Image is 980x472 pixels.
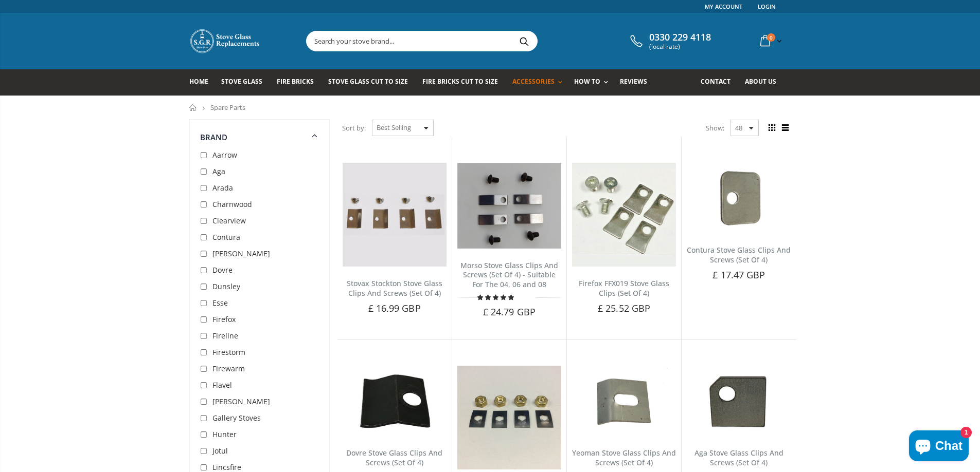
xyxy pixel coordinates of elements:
[189,77,208,86] span: Home
[212,331,238,341] span: Fireline
[687,245,791,265] a: Contura Stove Glass Clips And Screws (Set Of 4)
[620,69,655,96] a: Reviews
[189,69,216,96] a: Home
[212,281,240,291] span: Dunsley
[572,448,676,467] a: Yeoman Stove Glass Clips And Screws (Set Of 4)
[277,69,322,96] a: Fire Bricks
[212,232,240,242] span: Contura
[347,278,442,298] a: Stovax Stockton Stove Glass Clips And Screws (Set Of 4)
[694,448,783,467] a: Aga Stove Glass Clips And Screws (Set Of 4)
[457,366,561,469] img: Villager Stove Glass Clips And Nuts (Set Of 4)
[422,77,498,86] span: Fire Bricks Cut To Size
[212,249,270,258] span: [PERSON_NAME]
[212,380,232,390] span: Flavel
[189,104,197,111] a: Home
[701,69,738,96] a: Contact
[307,31,652,51] input: Search your stove brand...
[512,69,567,96] a: Accessories
[368,302,421,314] span: £ 16.99 GBP
[343,163,447,267] img: Set of 4 Stovax Stockton glass clips with screws
[756,31,784,51] a: 0
[212,298,228,308] span: Esse
[687,163,791,234] img: Set of 4 Contura glass clips with screws
[212,413,261,423] span: Gallery Stoves
[574,77,600,86] span: How To
[221,69,270,96] a: Stove Glass
[212,199,252,209] span: Charnwood
[512,77,554,86] span: Accessories
[212,314,236,324] span: Firefox
[598,302,650,314] span: £ 25.52 GBP
[212,216,246,225] span: Clearview
[906,430,972,464] inbox-online-store-chat: Shopify online store chat
[767,122,778,134] span: Grid view
[780,122,791,134] span: List view
[346,448,442,467] a: Dovre Stove Glass Clips And Screws (Set Of 4)
[189,28,261,54] img: Stove Glass Replacement
[767,33,775,42] span: 0
[277,77,314,86] span: Fire Bricks
[212,150,237,160] span: Aarrow
[212,429,237,439] span: Hunter
[200,132,228,142] span: Brand
[422,69,506,96] a: Fire Bricks Cut To Size
[457,163,561,249] img: Stove glass clips for the Morso 04, 06 and 08
[745,77,776,86] span: About us
[628,32,711,50] a: 0330 229 4118 (local rate)
[687,366,791,437] img: Set of 4 Aga glass clips with screws
[477,293,515,301] span: 5.00 stars
[649,43,711,50] span: (local rate)
[572,163,676,267] img: Firefox FFX019 Stove Glass Clips (Set Of 4)
[620,77,647,86] span: Reviews
[342,119,366,137] span: Sort by:
[212,347,245,357] span: Firestorm
[328,77,408,86] span: Stove Glass Cut To Size
[210,103,245,112] span: Spare Parts
[701,77,730,86] span: Contact
[572,366,676,437] img: Set of 4 Yeoman glass clips with screws
[649,32,711,43] span: 0330 229 4118
[212,183,233,193] span: Arada
[460,260,558,290] a: Morso Stove Glass Clips And Screws (Set Of 4) - Suitable For The 04, 06 and 08
[579,278,669,298] a: Firefox FFX019 Stove Glass Clips (Set Of 4)
[221,77,262,86] span: Stove Glass
[328,69,416,96] a: Stove Glass Cut To Size
[212,462,241,472] span: Lincsfire
[212,446,228,456] span: Jotul
[513,31,536,51] button: Search
[483,306,536,318] span: £ 24.79 GBP
[745,69,784,96] a: About us
[212,364,245,373] span: Firewarm
[706,120,724,136] span: Show:
[212,265,233,275] span: Dovre
[343,366,447,437] img: Set of 4 Dovre glass clips with screws
[212,397,270,406] span: [PERSON_NAME]
[212,166,225,176] span: Aga
[712,269,765,281] span: £ 17.47 GBP
[574,69,613,96] a: How To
